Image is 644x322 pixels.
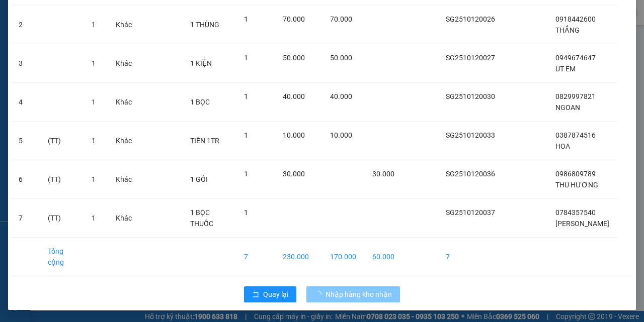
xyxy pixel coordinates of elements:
span: 1 [244,170,248,178]
span: 1 [92,175,96,183]
span: 1 [244,54,248,62]
span: 1 [244,15,248,23]
span: 40.000 [330,92,352,100]
span: 10.000 [330,131,352,139]
span: 1 [92,214,96,222]
span: NGOAN [555,103,580,112]
td: 3 [11,44,40,83]
span: rollback [252,291,259,299]
span: Quay lại [263,289,288,300]
td: 6 [11,160,40,199]
span: SG2510120026 [446,15,495,23]
span: 70.000 [330,15,352,23]
span: 0829997821 [555,92,596,100]
span: UT EM [555,65,576,73]
span: THẮNG [555,26,580,34]
td: Khác [108,83,140,122]
td: 230.000 [275,238,322,276]
span: 1 BỌC THUỐC [190,208,213,228]
span: SG2510120027 [446,54,495,62]
span: SG2510120030 [446,92,495,100]
span: 1 GÓI [190,175,208,183]
span: 0918442600 [555,15,596,23]
td: Khác [108,122,140,160]
span: 40.000 [283,92,305,100]
span: Nhập hàng kho nhận [326,289,392,300]
td: 7 [11,199,40,238]
span: 1 [244,208,248,217]
span: 10.000 [283,131,305,139]
td: Khác [108,44,140,83]
td: 7 [236,238,275,276]
span: 1 KIỆN [190,59,212,67]
td: 170.000 [322,238,364,276]
span: [PERSON_NAME] [555,220,609,228]
span: 70.000 [283,15,305,23]
span: loading [314,291,326,298]
button: rollbackQuay lại [244,286,296,302]
td: Khác [108,160,140,199]
span: 1 [92,59,96,67]
td: 2 [11,6,40,44]
span: 1 THÙNG [190,21,219,29]
span: 0784357540 [555,208,596,217]
span: 1 [244,92,248,100]
span: SG2510120033 [446,131,495,139]
td: 5 [11,122,40,160]
td: Tổng cộng [40,238,84,276]
span: 1 BỌC [190,98,210,106]
td: 7 [438,238,503,276]
td: 4 [11,83,40,122]
span: 0986809789 [555,170,596,178]
span: TIỀN 1TR [190,137,219,145]
td: (TT) [40,122,84,160]
button: Nhập hàng kho nhận [306,286,400,302]
td: Khác [108,6,140,44]
span: 1 [92,137,96,145]
span: THU HƯƠNG [555,181,598,189]
span: 50.000 [330,54,352,62]
span: 50.000 [283,54,305,62]
span: SG2510120036 [446,170,495,178]
td: 60.000 [364,238,403,276]
td: (TT) [40,199,84,238]
span: 1 [92,98,96,106]
span: HOA [555,142,570,150]
td: Khác [108,199,140,238]
span: 0387874516 [555,131,596,139]
span: 30.000 [283,170,305,178]
span: SG2510120037 [446,208,495,217]
span: 1 [244,131,248,139]
td: (TT) [40,160,84,199]
span: 30.000 [372,170,394,178]
span: 0949674647 [555,54,596,62]
span: 1 [92,21,96,29]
